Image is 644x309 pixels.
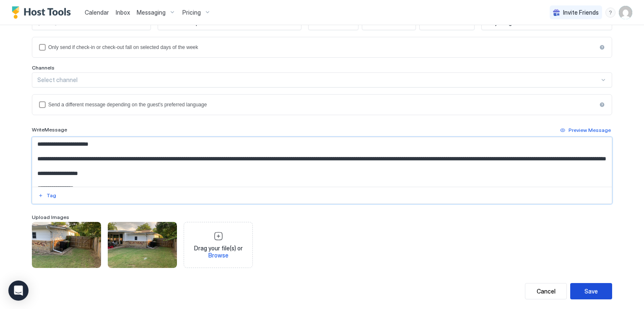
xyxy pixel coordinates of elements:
[12,6,75,19] a: Host Tools Logo
[605,8,615,18] div: menu
[39,44,605,51] div: isLimited
[182,9,201,16] span: Pricing
[208,252,229,259] span: Browse
[37,76,600,84] div: Select channel
[48,102,597,108] div: Send a different message depending on the guest's preferred language
[32,222,101,268] div: View image
[47,192,56,199] div: Tag
[48,44,597,50] div: Only send if check-in or check-out fall on selected days of the week
[559,125,612,135] button: Preview Message
[537,287,556,296] div: Cancel
[8,281,29,301] div: Open Intercom Messenger
[563,9,599,16] span: Invite Friends
[108,222,177,268] div: View image
[32,137,612,187] textarea: Input Field
[85,8,109,17] a: Calendar
[32,126,67,133] span: Write Message
[37,191,57,201] button: Tag
[569,126,611,134] div: Preview Message
[116,9,130,16] span: Inbox
[39,101,605,108] div: languagesEnabled
[85,9,109,16] span: Calendar
[116,8,130,17] a: Inbox
[137,9,166,16] span: Messaging
[32,64,55,71] span: Channels
[525,283,567,299] button: Cancel
[619,6,632,19] div: User profile
[584,287,598,296] div: Save
[570,283,612,299] button: Save
[187,245,249,259] span: Drag your file(s) or
[32,214,69,220] span: Upload Images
